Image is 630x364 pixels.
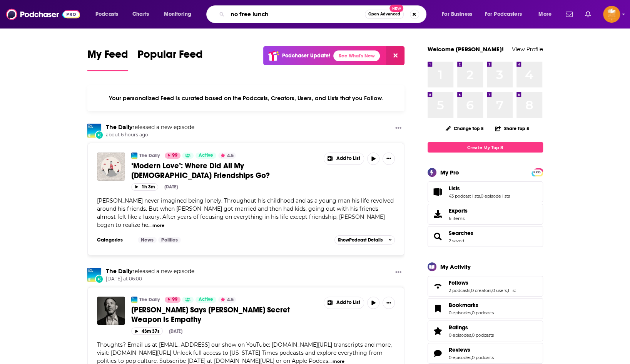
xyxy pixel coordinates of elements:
[159,8,201,20] button: open menu
[383,297,395,309] button: Show More Button
[365,10,404,19] button: Open AdvancedNew
[440,169,459,176] div: My Pro
[436,8,482,20] button: open menu
[538,9,551,20] span: More
[441,124,489,133] button: Change Top 8
[449,207,468,214] span: Exports
[428,45,504,53] a: Welcome [PERSON_NAME]!
[428,142,543,153] a: Create My Top 8
[603,6,620,23] button: Show profile menu
[196,297,216,303] a: Active
[196,153,216,159] a: Active
[106,268,194,275] h3: released a new episode
[533,8,561,20] button: open menu
[95,131,104,139] div: New Episode
[471,355,472,360] span: ,
[582,8,594,21] a: Show notifications dropdown
[333,50,380,61] a: See What's New
[471,332,472,338] span: ,
[471,310,472,315] span: ,
[106,268,132,275] a: The Daily
[282,52,330,59] p: Podchaser Update!
[389,5,403,12] span: New
[106,124,194,131] h3: released a new episode
[338,237,383,243] span: Show Podcast Details
[428,204,543,225] a: Exports
[470,288,471,293] span: ,
[449,185,510,192] a: Lists
[87,268,101,282] img: The Daily
[131,153,137,159] img: The Daily
[131,183,158,191] button: 1h 3m
[430,231,446,242] a: Searches
[449,288,470,293] a: 2 podcasts
[563,8,576,21] a: Show notifications dropdown
[95,9,118,20] span: Podcasts
[97,153,125,181] img: ‘Modern Love’: Where Did All My Male Friendships Go?
[533,169,542,175] a: PRO
[449,279,516,286] a: Follows
[218,297,236,303] button: 4.5
[603,6,620,23] span: Logged in as ShreveWilliams
[430,325,446,336] a: Ratings
[449,310,471,315] a: 0 episodes
[87,48,128,65] span: My Feed
[199,296,213,304] span: Active
[131,161,270,180] span: ‘Modern Love’: Where Did All My [DEMOGRAPHIC_DATA] Friendships Go?
[148,221,152,228] span: ...
[428,226,543,247] span: Searches
[139,297,160,303] a: The Daily
[481,193,510,199] a: 0 episode lists
[324,297,364,309] button: Show More Button
[6,7,80,22] img: Podchaser - Follow, Share and Rate Podcasts
[449,346,494,353] a: Reviews
[199,152,213,159] span: Active
[106,132,194,138] span: about 6 hours ago
[131,305,318,324] a: [PERSON_NAME] Says [PERSON_NAME] Secret Weapon Is Empathy
[449,346,470,353] span: Reviews
[392,268,404,277] button: Show More Button
[131,161,318,180] a: ‘Modern Love’: Where Did All My [DEMOGRAPHIC_DATA] Friendships Go?
[430,209,446,220] span: Exports
[164,184,178,190] div: [DATE]
[87,124,101,138] img: The Daily
[165,297,180,303] a: 99
[138,237,157,243] a: News
[449,193,480,199] a: 43 podcast lists
[158,237,181,243] a: Politics
[383,153,395,165] button: Show More Button
[97,197,394,228] span: [PERSON_NAME] never imagined being lonely. Throughout his childhood and as a young man his life r...
[97,297,125,325] img: Chris Voss Says Trump's Secret Weapon Is Empathy
[449,302,478,309] span: Bookmarks
[428,181,543,202] span: Lists
[131,297,137,303] img: The Daily
[137,48,203,65] span: Popular Feed
[480,8,533,20] button: open menu
[152,222,164,229] button: more
[97,237,132,243] h3: Categories
[169,329,182,334] div: [DATE]
[512,45,543,53] a: View Profile
[106,276,194,282] span: [DATE] at 06:00
[449,216,468,221] span: 6 items
[485,9,522,20] span: For Podcasters
[139,153,160,159] a: The Daily
[449,230,473,237] span: Searches
[449,324,494,331] a: Ratings
[428,298,543,319] span: Bookmarks
[430,348,446,359] a: Reviews
[428,320,543,341] span: Ratings
[324,153,364,164] button: Show More Button
[218,153,236,159] button: 4.5
[428,276,543,297] span: Follows
[336,156,360,161] span: Add to List
[336,300,360,305] span: Add to List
